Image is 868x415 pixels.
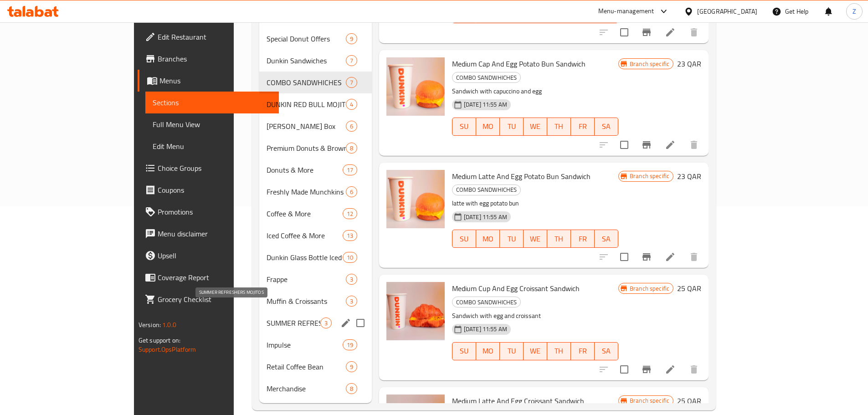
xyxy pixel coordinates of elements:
span: 3 [346,297,357,306]
span: TU [503,344,520,358]
div: COMBO SANDWHICHES [452,72,521,83]
button: SU [452,230,476,248]
button: SA [595,230,618,248]
span: SU [456,120,473,133]
span: Coffee & More [267,208,342,219]
div: Impulse19 [259,334,371,356]
span: Menus [159,75,272,86]
span: [DATE] 11:55 AM [460,100,511,109]
span: Medium Latte And Egg Potato Bun Sandwich [452,169,591,183]
div: items [343,252,357,263]
span: SA [598,344,615,358]
span: TU [503,120,520,133]
button: TH [547,342,571,360]
div: items [320,318,332,328]
span: Z [853,6,856,16]
div: COMBO SANDWHICHES7 [259,72,371,93]
button: TU [500,230,524,248]
span: 6 [346,122,357,131]
span: SA [598,120,615,133]
button: MO [476,230,500,248]
span: WE [527,120,544,133]
span: Select to update [615,360,634,379]
span: FR [575,120,591,133]
span: 8 [346,384,357,393]
span: TU [503,232,520,246]
span: Freshly Made Munchkins [267,186,345,197]
span: Medium Cap And Egg Potato Bun Sandwich [452,57,586,71]
div: Freshly Made Munchkins6 [259,181,371,203]
span: Iced Coffee & More [267,230,342,241]
div: Menu-management [598,6,654,17]
span: Special Donut Offers [267,33,345,44]
p: Sandwich with egg and croissant [452,310,618,322]
span: SU [456,344,473,358]
span: 4 [346,100,357,109]
div: items [346,274,357,285]
span: 10 [343,253,357,262]
div: Premium Donuts & Brownies [267,143,345,154]
span: Select to update [615,23,634,42]
span: Muffin & Croissants [267,296,345,307]
a: Edit menu item [665,364,676,375]
button: edit [339,316,353,330]
span: Sections [153,97,272,108]
span: Impulse [267,339,342,350]
div: items [343,208,357,219]
span: MO [480,344,496,358]
img: Medium Cup And Egg Croissant Sandwich [386,282,445,340]
button: MO [476,118,500,136]
span: TH [551,120,567,133]
button: delete [683,134,705,156]
div: SUMMER REFRESHERS MOJITOS3edit [259,312,371,334]
span: Branch specific [626,284,673,293]
a: Upsell [138,245,279,266]
span: 13 [343,231,357,240]
span: 3 [321,319,331,328]
span: WE [527,344,544,358]
h6: 25 QAR [677,282,701,295]
button: delete [683,359,705,380]
div: items [346,33,357,44]
a: Grocery Checklist [138,288,279,310]
button: SU [452,118,476,136]
span: Coverage Report [158,272,272,283]
span: Merchandise [267,383,345,394]
span: Choice Groups [158,163,272,174]
div: Donuts & More [267,164,342,175]
span: 7 [346,78,357,87]
button: delete [683,246,705,268]
div: items [346,121,357,132]
button: Branch-specific-item [636,246,657,268]
div: items [346,143,357,154]
h6: 25 QAR [677,395,701,407]
div: Dunkin Sandwiches [267,55,345,66]
span: 17 [343,166,357,174]
a: Full Menu View [145,113,279,135]
span: Menu disclaimer [158,228,272,239]
p: Sandwich with capuccino and egg [452,86,618,97]
span: Edit Menu [153,141,272,152]
span: Get support on: [139,334,180,346]
span: [DATE] 11:55 AM [460,213,511,221]
div: Frappe3 [259,268,371,290]
span: Upsell [158,250,272,261]
span: MO [480,120,496,133]
a: Promotions [138,201,279,223]
span: Branch specific [626,172,673,180]
div: items [346,383,357,394]
div: Iced Coffee & More13 [259,225,371,246]
div: Merchandise8 [259,378,371,400]
span: Full Menu View [153,119,272,130]
span: Medium Latte And Egg Croissant Sandwich [452,394,584,408]
div: DUNKIN RED BULL MOJITO4 [259,93,371,115]
span: SU [456,232,473,246]
button: Branch-specific-item [636,134,657,156]
img: Medium Cap And Egg Potato Bun Sandwich [386,57,445,116]
span: DUNKIN RED BULL MOJITO [267,99,345,110]
div: Retail Coffee Bean9 [259,356,371,378]
span: Branch specific [626,60,673,68]
span: COMBO SANDWHICHES [452,72,520,83]
button: FR [571,118,595,136]
button: MO [476,342,500,360]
